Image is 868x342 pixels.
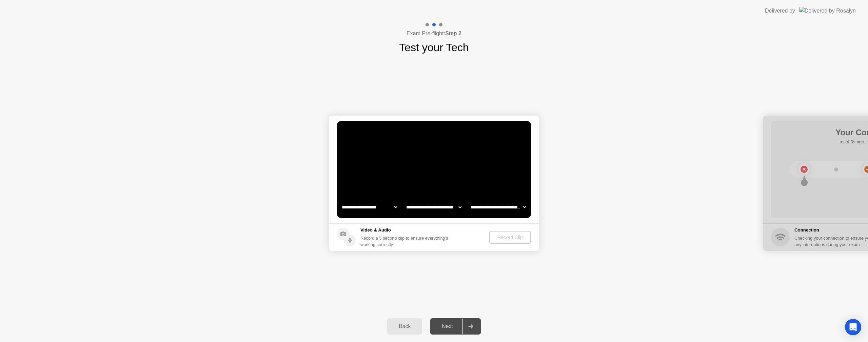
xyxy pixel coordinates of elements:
[360,235,451,248] div: Record a 5 second clip to ensure everything’s working correctly
[432,323,462,329] div: Next
[799,7,856,15] img: Delivered by Rosalyn
[407,29,461,38] h4: Exam Pre-flight:
[360,227,451,234] h5: Video & Audio
[389,323,420,329] div: Back
[489,231,531,244] button: Record Clip
[456,128,464,137] div: . . .
[445,31,461,36] b: Step 2
[845,319,861,335] div: Open Intercom Messenger
[405,200,463,214] select: Available speakers
[399,39,469,56] h1: Test your Tech
[340,200,398,214] select: Available cameras
[492,235,528,240] div: Record Clip
[469,200,527,214] select: Available microphones
[451,128,459,137] div: !
[765,7,795,15] div: Delivered by
[387,318,422,335] button: Back
[430,318,481,335] button: Next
